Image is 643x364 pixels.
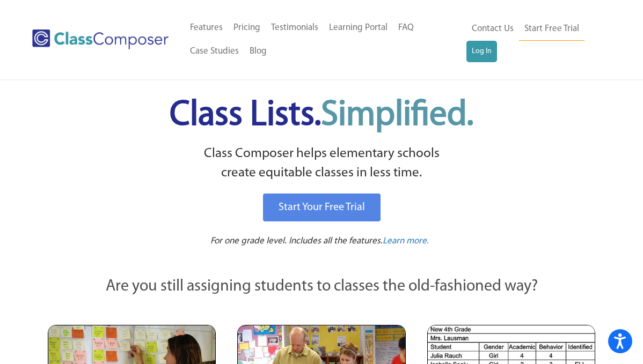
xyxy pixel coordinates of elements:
[48,275,595,299] p: Are you still assigning students to classes the old-fashioned way?
[244,40,272,63] a: Blog
[32,29,169,49] img: Class Composer
[228,16,266,40] a: Pricing
[321,98,473,133] span: Simplified.
[383,235,429,248] a: Learn more.
[324,16,393,40] a: Learning Portal
[466,17,603,62] nav: Header Menu
[170,98,473,133] span: Class Lists.
[279,202,365,213] span: Start Your Free Trial
[519,17,584,41] a: Start Free Trial
[393,16,419,40] a: FAQ
[263,194,381,221] a: Start Your Free Trial
[185,16,228,40] a: Features
[266,16,324,40] a: Testimonials
[466,41,497,62] a: Log In
[466,17,519,41] a: Contact Us
[46,144,597,183] p: Class Composer helps elementary schools create equitable classes in less time.
[185,16,466,63] nav: Header Menu
[383,236,429,246] span: Learn more.
[185,40,244,63] a: Case Studies
[210,236,383,246] span: For one grade level. Includes all the features.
